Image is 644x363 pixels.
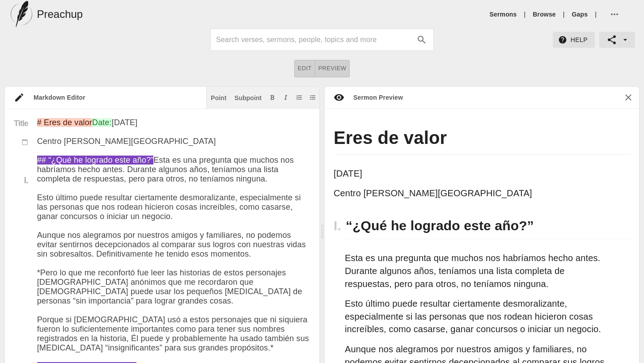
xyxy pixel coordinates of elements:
button: Preview [315,60,350,77]
li: | [521,10,530,19]
h2: I. [334,212,346,239]
div: Subpoint [234,95,262,101]
div: Sermon Preview [344,93,403,102]
input: Search sermons [216,33,412,47]
a: Gaps [572,10,588,19]
p: Esto último puede resultar ciertamente desmoralizante, especialmente si las personas que nos rode... [345,297,610,336]
p: Centro [PERSON_NAME][GEOGRAPHIC_DATA] [334,187,610,200]
a: Sermons [490,10,517,19]
p: Esta es una pregunta que muchos nos habríamos hecho antes. Durante algunos años, teníamos una lis... [345,252,610,290]
li: | [559,10,568,19]
p: [DATE] [334,167,610,180]
button: search [412,30,432,50]
button: Subpoint [233,93,263,102]
div: text alignment [294,60,350,77]
div: Point [211,95,226,101]
span: Edit [298,63,312,74]
img: preachup-logo.png [11,1,32,28]
div: Title [5,118,37,137]
button: Add bold text [268,93,277,102]
a: Browse [533,10,555,19]
button: Edit [294,60,315,77]
h2: “¿Qué he logrado este año?” [346,212,630,240]
h5: Preachup [37,7,83,21]
h1: Eres de valor [334,127,630,155]
span: Help [560,34,588,46]
button: Help [553,32,595,48]
li: | [591,10,600,19]
button: Add unordered list [308,93,317,102]
span: Preview [318,63,347,74]
button: Insert point [209,93,228,102]
button: Add italic text [281,93,290,102]
button: Add ordered list [295,93,304,102]
div: Markdown Editor [25,93,206,102]
div: I. [14,176,28,185]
